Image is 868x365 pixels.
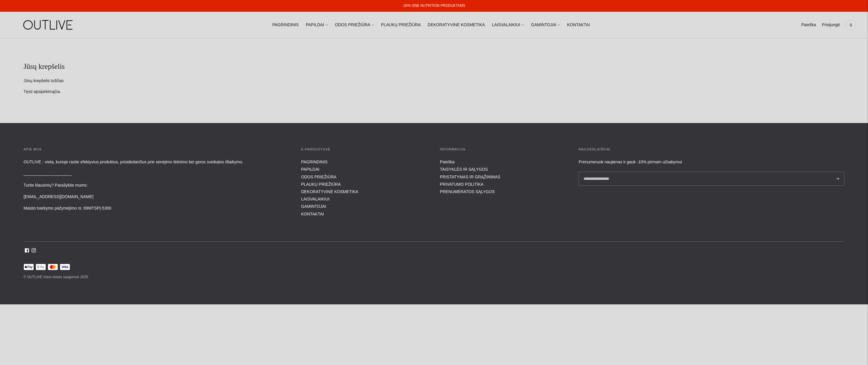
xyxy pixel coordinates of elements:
a: DEKORATYVINĖ KOSMETIKA [428,19,485,31]
h3: APIE MUS [24,147,289,152]
a: PLAUKŲ PRIEŽIŪRA [381,19,421,31]
h3: E-parduotuvė [301,147,428,152]
p: Jūsų krepšelis tuščias [24,77,844,84]
p: Tęsti apsipirkimą . [24,88,844,95]
span: 0 [847,21,855,29]
p: © OUTLIVE Visos teisės saugomos 2025 [24,274,844,281]
a: Paieška [440,160,455,164]
a: LAISVALAIKIUI [492,19,524,31]
a: GAMINTOJAI [531,19,560,31]
p: Maisto tvarkymo pažymėjimo nr. 69MTSPĮ-5300 [24,205,289,212]
a: TAISYKLĖS IR SĄLYGOS [440,167,488,172]
a: ODOS PRIEŽIŪRA [301,175,337,179]
p: OUTLIVE - vieta, kurioje rasite efektyvius produktus, prisidedančius prie senėjimo lėtinimo bei g... [24,158,289,166]
img: OUTLIVE [12,15,85,35]
a: Prisijungti [822,19,840,31]
h1: Jūsų krepšelis [24,62,844,72]
p: [EMAIL_ADDRESS][DOMAIN_NAME] [24,193,289,200]
a: PAGRINDINIS [272,19,299,31]
a: Paieška [801,19,816,31]
a: ODOS PRIEŽIŪRA [335,19,374,31]
h3: INFORMACIJA [440,147,567,152]
a: čia [54,89,60,94]
a: PRISTATYMAS IR GRĄŽINIMAS [440,175,501,179]
a: KONTAKTAI [567,19,590,31]
a: 0 [846,19,856,31]
a: GAMINTOJAI [301,204,326,209]
a: PLAUKŲ PRIEŽIŪRA [301,182,341,187]
p: Turite klausimų? Parašykite mums: [24,182,289,189]
a: PRENUMERATOS SĄLYGOS [440,189,495,194]
a: LAISVALAIKIUI [301,197,329,201]
h3: Naujienlaiškiai [579,147,844,152]
a: PAGRINDINIS [301,160,328,164]
a: PRIVATUMO POLITIKA [440,182,483,187]
a: DEKORATYVINĖ KOSMETIKA [301,189,358,194]
a: -20% ONE NUTRITION PRODUKTAMS [402,4,465,8]
a: PAPILDAI [306,19,328,31]
a: PAPILDAI [301,167,319,172]
p: _____________________ [24,170,289,177]
a: KONTAKTAI [301,212,324,216]
div: Prenumeruok naujienas ir gauk -10% pirmam užsakymui [579,158,844,166]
